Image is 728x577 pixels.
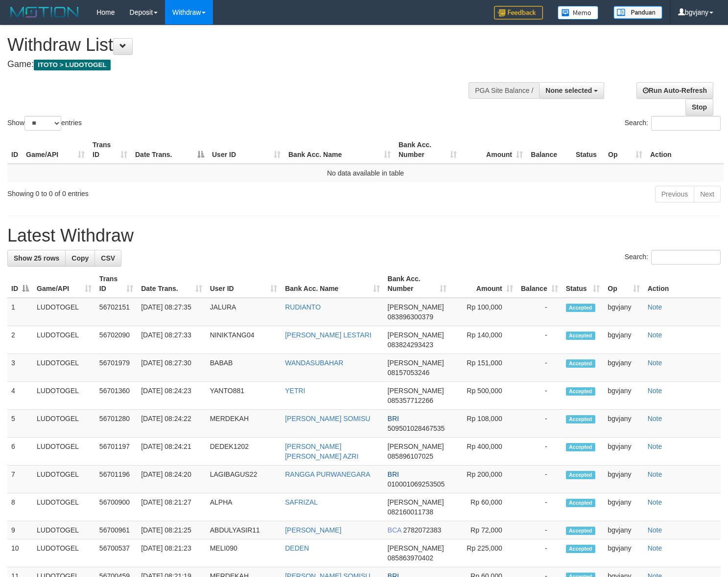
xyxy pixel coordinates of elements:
[95,298,137,326] td: 56702151
[95,521,137,539] td: 56700961
[206,539,282,567] td: MELI090
[285,331,371,339] a: [PERSON_NAME] LESTARI
[388,498,444,506] span: [PERSON_NAME]
[566,443,595,451] span: Accepted
[33,410,95,438] td: LUDOTOGEL
[655,186,694,202] a: Previous
[450,539,517,567] td: Rp 225,000
[604,382,643,410] td: bgvjany
[604,136,646,164] th: Op: activate to sort column ascending
[7,382,33,410] td: 4
[388,424,445,432] span: Copy 509501028467535 to clipboard
[685,99,713,115] a: Stop
[388,526,401,534] span: BCA
[94,250,121,266] a: CSV
[285,303,321,311] a: RUDIANTO
[450,326,517,354] td: Rp 140,000
[450,521,517,539] td: Rp 72,000
[388,341,433,349] span: Copy 083824293423 to clipboard
[539,82,604,99] button: None selected
[285,443,358,460] a: [PERSON_NAME] [PERSON_NAME] AZRI
[450,493,517,521] td: Rp 60,000
[604,354,643,382] td: bgvjany
[450,298,517,326] td: Rp 100,000
[24,116,61,131] select: Showentries
[566,359,595,368] span: Accepted
[545,87,592,94] span: None selected
[625,116,721,131] label: Search:
[604,521,643,539] td: bgvjany
[7,521,33,539] td: 9
[648,526,662,534] a: Note
[558,6,599,20] img: Button%20Memo.svg
[33,270,95,298] th: Game/API: activate to sort column ascending
[527,136,572,164] th: Balance
[517,521,562,539] td: -
[403,526,441,534] span: Copy 2782072383 to clipboard
[604,539,643,567] td: bgvjany
[285,526,341,534] a: [PERSON_NAME]
[517,410,562,438] td: -
[461,136,527,164] th: Amount: activate to sort column ascending
[388,415,399,422] span: BRI
[7,438,33,466] td: 6
[604,270,643,298] th: Op: activate to sort column ascending
[648,331,662,339] a: Note
[95,410,137,438] td: 56701280
[285,387,305,395] a: YETRI
[388,554,433,562] span: Copy 085863970402 to clipboard
[7,116,82,131] label: Show entries
[384,270,451,298] th: Bank Acc. Number: activate to sort column ascending
[206,493,282,521] td: ALPHA
[137,354,206,382] td: [DATE] 08:27:30
[206,438,282,466] td: DEDEK1202
[95,438,137,466] td: 56701197
[517,466,562,493] td: -
[14,254,59,262] span: Show 25 rows
[208,136,284,164] th: User ID: activate to sort column ascending
[625,250,721,265] label: Search:
[566,332,595,340] span: Accepted
[388,331,444,339] span: [PERSON_NAME]
[388,369,430,377] span: Copy 08157053246 to clipboard
[388,508,433,516] span: Copy 082160011738 to clipboard
[566,499,595,507] span: Accepted
[65,250,95,266] a: Copy
[137,493,206,521] td: [DATE] 08:21:27
[7,270,33,298] th: ID: activate to sort column descending
[604,298,643,326] td: bgvjany
[694,186,721,202] a: Next
[89,136,131,164] th: Trans ID: activate to sort column ascending
[33,493,95,521] td: LUDOTOGEL
[137,521,206,539] td: [DATE] 08:21:25
[450,354,517,382] td: Rp 151,000
[33,539,95,567] td: LUDOTOGEL
[494,6,543,20] img: Feedback.jpg
[517,382,562,410] td: -
[517,298,562,326] td: -
[33,466,95,493] td: LUDOTOGEL
[7,410,33,438] td: 5
[648,443,662,450] a: Note
[566,304,595,312] span: Accepted
[285,415,370,422] a: [PERSON_NAME] SOMISU
[206,298,282,326] td: JALURA
[7,164,724,182] td: No data available in table
[206,466,282,493] td: LAGIBAGUS22
[604,410,643,438] td: bgvjany
[651,250,721,265] input: Search:
[7,5,82,20] img: MOTION_logo.png
[450,382,517,410] td: Rp 500,000
[131,136,208,164] th: Date Trans.: activate to sort column descending
[648,470,662,478] a: Note
[7,226,721,245] h1: Latest Withdraw
[644,270,721,298] th: Action
[566,527,595,535] span: Accepted
[33,382,95,410] td: LUDOTOGEL
[206,270,282,298] th: User ID: activate to sort column ascending
[651,116,721,131] input: Search:
[7,250,66,266] a: Show 25 rows
[7,136,22,164] th: ID
[572,136,604,164] th: Status
[450,438,517,466] td: Rp 400,000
